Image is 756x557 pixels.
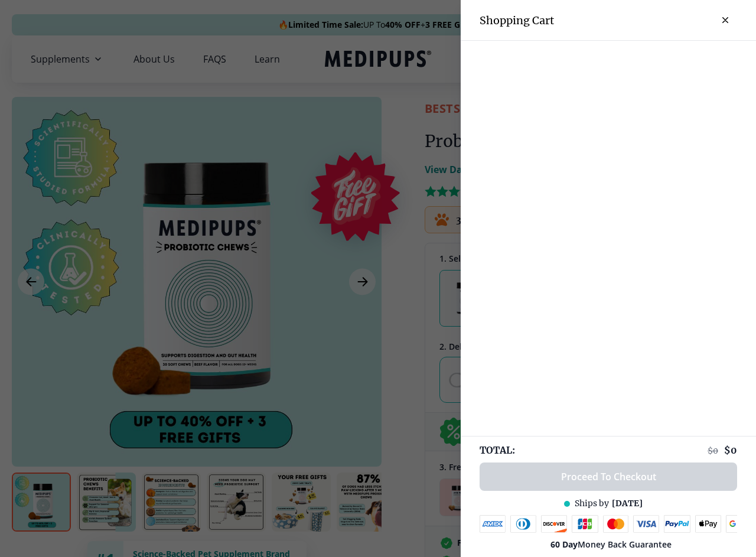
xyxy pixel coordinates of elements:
[603,515,629,533] img: mastercard
[510,515,536,533] img: diners-club
[550,539,672,550] span: Money Back Guarantee
[480,14,554,27] h3: Shopping Cart
[575,498,609,509] span: Ships by
[664,515,690,533] img: paypal
[724,444,737,456] span: $ 0
[612,498,643,509] span: [DATE]
[480,444,515,457] span: TOTAL:
[572,515,598,533] img: jcb
[713,8,737,32] button: close-cart
[726,515,752,533] img: google
[708,445,718,456] span: $ 0
[541,515,567,533] img: discover
[633,515,659,533] img: visa
[480,515,506,533] img: amex
[695,515,721,533] img: apple
[550,539,578,550] strong: 60 Day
